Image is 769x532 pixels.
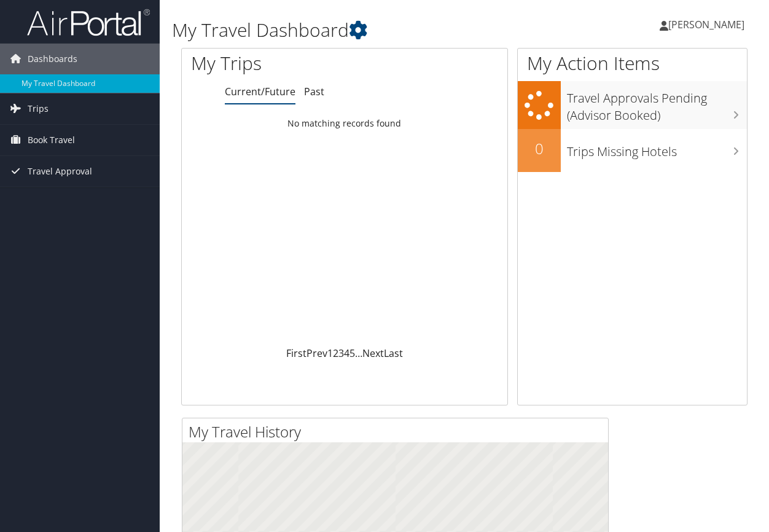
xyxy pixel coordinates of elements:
[333,346,338,360] a: 2
[355,346,362,360] span: …
[349,346,355,360] a: 5
[344,346,349,360] a: 4
[518,138,561,159] h2: 0
[191,50,362,76] h1: My Trips
[518,81,747,128] a: Travel Approvals Pending (Advisor Booked)
[172,17,562,43] h1: My Travel Dashboard
[225,85,295,98] a: Current/Future
[286,346,306,360] a: First
[668,18,744,31] span: [PERSON_NAME]
[182,112,507,135] td: No matching records found
[518,129,747,172] a: 0Trips Missing Hotels
[338,346,344,360] a: 3
[518,50,747,76] h1: My Action Items
[327,346,333,360] a: 1
[28,93,49,124] span: Trips
[28,156,92,187] span: Travel Approval
[28,125,75,155] span: Book Travel
[27,8,150,37] img: airportal-logo.png
[362,346,384,360] a: Next
[304,85,324,98] a: Past
[660,6,757,43] a: [PERSON_NAME]
[28,44,77,74] span: Dashboards
[189,421,608,442] h2: My Travel History
[567,137,747,160] h3: Trips Missing Hotels
[384,346,403,360] a: Last
[567,84,747,124] h3: Travel Approvals Pending (Advisor Booked)
[306,346,327,360] a: Prev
